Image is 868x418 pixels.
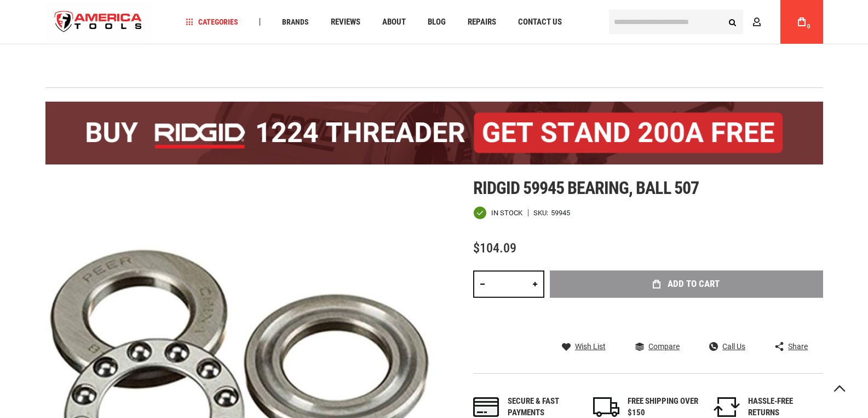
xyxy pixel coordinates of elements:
a: Repairs [463,15,501,30]
span: Blog [428,18,446,26]
a: Compare [635,342,680,351]
img: America Tools [45,2,152,43]
a: Reviews [326,15,365,30]
a: Brands [277,15,314,30]
img: BOGO: Buy the RIDGID® 1224 Threader (26092), get the 92467 200A Stand FREE! [45,102,823,164]
span: In stock [491,209,522,216]
span: Share [788,343,808,350]
a: store logo [45,2,152,43]
a: Call Us [709,342,745,351]
span: Ridgid 59945 bearing, ball 507 [473,178,699,198]
span: Compare [648,343,680,350]
span: Contact Us [518,18,562,26]
div: 59945 [551,209,570,216]
div: Availability [473,206,522,220]
span: $104.09 [473,240,516,256]
a: Blog [423,15,451,30]
a: About [377,15,411,30]
img: returns [714,397,740,417]
a: Wish List [562,342,606,351]
strong: SKU [533,209,551,216]
span: Categories [186,18,238,26]
span: Repairs [468,18,496,26]
img: payments [473,397,499,417]
span: Call Us [722,343,745,350]
a: Categories [181,15,243,30]
span: Brands [282,18,309,26]
span: Reviews [331,18,360,26]
span: 0 [807,23,810,30]
button: Search [722,11,743,32]
img: shipping [593,397,619,417]
a: Contact Us [513,15,567,30]
span: Wish List [575,343,606,350]
span: About [382,18,406,26]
